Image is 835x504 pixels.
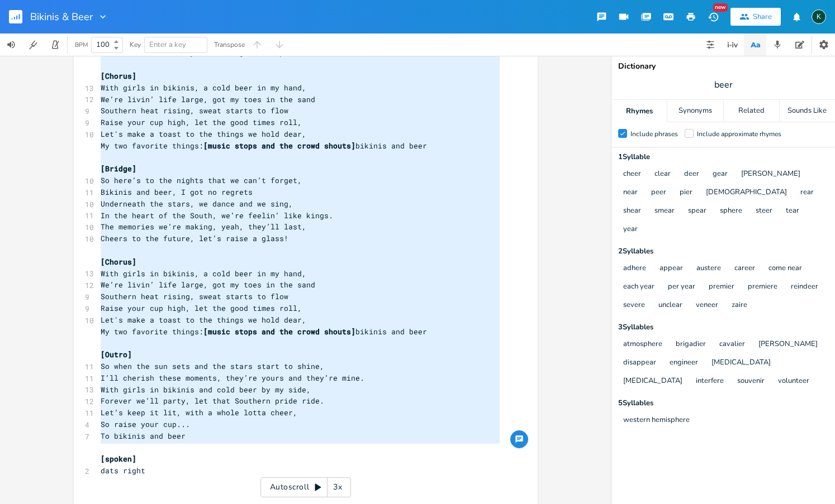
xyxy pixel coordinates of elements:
[623,358,656,368] button: disappear
[654,170,671,179] button: clear
[724,100,779,122] div: Related
[618,153,828,161] div: 1 Syllable
[812,4,826,30] button: K
[101,291,288,301] span: Southern heat rising, sweat starts to flow
[101,164,136,174] span: [Bridge]
[758,340,818,349] button: [PERSON_NAME]
[714,79,733,92] span: beer
[696,264,721,273] button: austere
[753,12,772,22] div: Share
[623,207,641,216] button: shear
[688,207,706,216] button: spear
[101,431,186,441] span: To bikinis and beer
[101,94,315,104] span: We’re livin’ life large, got my toes in the sand
[720,207,742,216] button: sphere
[684,170,699,179] button: deer
[654,207,675,216] button: smear
[676,340,706,349] button: brigadier
[780,100,835,122] div: Sounds Like
[618,400,828,407] div: 5 Syllable s
[101,303,302,313] span: Raise your cup high, let the good times roll,
[101,257,136,267] span: [Chorus]
[101,233,288,243] span: Cheers to the future, let’s raise a glass!
[660,264,683,273] button: appear
[101,280,315,290] span: We’re livin’ life large, got my toes in the sand
[696,377,724,386] button: interfere
[630,131,678,137] div: Include phrases
[149,40,186,50] span: Enter a key
[623,416,690,425] button: western hemisphere
[101,454,136,464] span: [spoken]
[101,327,427,337] span: My two favorite things: bikinis and beer
[101,373,364,383] span: I’ll cherish these moments, they’re yours and they’re mine.
[101,222,306,232] span: The memories we’re making, yeah, they’ll last,
[623,301,645,310] button: severe
[203,327,355,337] span: [music stops and the crowd shouts]
[101,71,136,81] span: [Chorus]
[623,170,641,179] button: cheer
[719,340,745,349] button: cavalier
[730,8,781,26] button: Share
[101,349,132,359] span: [Outro]
[778,377,809,386] button: volunteer
[623,225,638,234] button: year
[800,188,814,198] button: rear
[101,268,306,279] span: With girls in bikinis, a cold beer in my hand,
[618,324,828,331] div: 3 Syllable s
[658,301,682,310] button: unclear
[711,358,771,368] button: [MEDICAL_DATA]
[101,175,302,185] span: So here’s to the nights that we can’t forget,
[101,129,306,139] span: Let's make a toast to the things we hold dear,
[667,100,723,122] div: Synonyms
[697,131,781,137] div: Include approximate rhymes
[651,188,666,198] button: peer
[812,9,826,24] div: Koval
[75,42,88,48] div: BPM
[101,315,306,325] span: Let's make a toast to the things we hold dear,
[101,396,324,406] span: Forever we’ll party, let that Southern pride ride.
[748,282,777,292] button: premiere
[101,187,253,197] span: Bikinis and beer, I got no regrets
[101,199,293,209] span: Underneath the stars, we dance and we sing,
[713,170,728,179] button: gear
[734,264,755,273] button: career
[741,170,800,179] button: [PERSON_NAME]
[618,63,828,70] div: Dictionary
[328,477,348,497] div: 3x
[713,3,728,12] div: New
[623,188,638,198] button: near
[101,419,190,429] span: So raise your cup...
[756,207,772,216] button: steer
[709,282,734,292] button: premier
[702,7,724,27] button: New
[203,141,355,151] span: [music stops and the crowd shouts]
[101,361,324,371] span: So when the sun sets and the stars start to shine,
[101,117,302,127] span: Raise your cup high, let the good times roll,
[611,100,667,122] div: Rhymes
[623,377,682,386] button: [MEDICAL_DATA]
[101,83,306,93] span: With girls in bikinis, a cold beer in my hand,
[260,477,351,497] div: Autoscroll
[101,105,288,116] span: Southern heat rising, sweat starts to flow
[696,301,718,310] button: veneer
[101,407,297,417] span: Let’s keep it lit, with a whole lotta cheer,
[618,248,828,255] div: 2 Syllable s
[706,188,787,198] button: [DEMOGRAPHIC_DATA]
[101,465,145,476] span: dats right
[791,282,818,292] button: reindeer
[101,210,333,220] span: In the heart of the South, we’re feelin’ like kings.
[101,141,427,151] span: My two favorite things: bikinis and beer
[737,377,765,386] button: souvenir
[732,301,747,310] button: zaire
[668,282,695,292] button: per year
[680,188,692,198] button: pier
[786,207,799,216] button: tear
[130,41,141,48] div: Key
[623,282,654,292] button: each year
[670,358,698,368] button: engineer
[768,264,802,273] button: come near
[623,340,662,349] button: atmosphere
[30,12,93,22] span: Bikinis & Beer
[623,264,646,273] button: adhere
[101,385,311,395] span: With girls in bikinis and cold beer by my side,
